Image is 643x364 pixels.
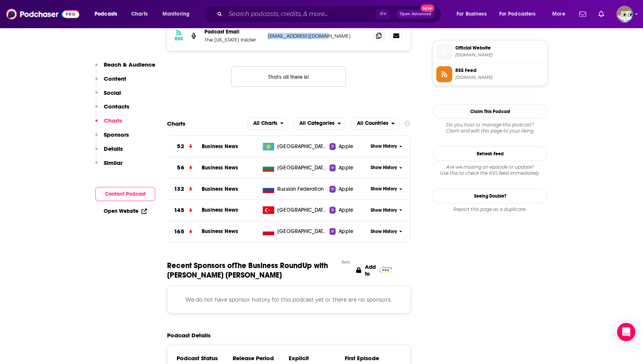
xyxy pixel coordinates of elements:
a: Open Website [104,208,147,214]
span: Bulgaria [277,164,327,172]
a: [GEOGRAPHIC_DATA] [260,143,329,150]
h2: Podcast Details [167,332,211,339]
span: Russian Federation [277,185,324,193]
button: open menu [451,8,496,20]
button: open menu [547,8,575,20]
div: Claim and edit this page to your liking. [433,122,547,134]
img: User Profile [616,6,633,22]
span: Official Website [455,45,544,51]
span: Logged in as JeremyBonds [616,6,633,22]
p: Contacts [104,103,129,110]
a: Business News [202,143,238,150]
button: Contact Podcast [95,187,155,201]
button: Open AdvancedNew [396,10,435,19]
span: ⌘ K [376,9,390,19]
button: open menu [494,8,547,20]
a: RSS Feed[DOMAIN_NAME] [436,66,544,82]
button: open menu [247,117,289,129]
span: Show History [371,228,397,235]
span: New [421,5,434,12]
div: Are we missing an episode or update? Use this to check the RSS feed immediately. [433,164,547,176]
span: Recent Sponsors of The Business RoundUp with [PERSON_NAME] [PERSON_NAME] [167,261,338,280]
h2: Charts [167,120,185,127]
h3: 52 [177,142,184,151]
a: Business News [202,207,238,213]
a: Business News [202,228,238,235]
p: Details [104,145,123,152]
button: Content [95,75,126,89]
button: Details [95,145,123,159]
button: Reach & Audience [95,61,155,75]
button: Nothing here. [231,66,346,87]
h2: Categories [293,117,346,129]
h3: 145 [174,206,184,215]
div: Beta [342,260,350,265]
span: Poland [277,228,327,235]
span: Turkey [277,206,327,214]
a: Charts [126,8,152,20]
a: 165 [167,221,202,242]
span: Do you host or manage this podcast? [433,122,547,128]
button: open menu [89,8,127,20]
h3: Release Period [233,354,289,362]
h3: Explicit [289,354,345,362]
h3: Podcast Status [177,354,233,362]
p: [EMAIL_ADDRESS][DOMAIN_NAME] [268,33,367,39]
button: Show History [368,207,405,214]
a: [GEOGRAPHIC_DATA] [260,164,329,172]
p: Content [104,75,126,82]
span: Show History [371,186,397,192]
button: Refresh Feed [433,146,547,161]
span: Open Advanced [400,12,431,16]
a: Podchaser - Follow, Share and Rate Podcasts [6,7,79,21]
button: Claim This Podcast [433,104,547,119]
button: Show History [368,143,405,150]
span: mbmedia247.podbean.com [455,52,544,58]
a: Official Website[DOMAIN_NAME] [436,44,544,60]
button: Show profile menu [616,6,633,22]
span: More [552,9,565,19]
h2: Countries [350,117,400,129]
div: Search podcasts, credits, & more... [212,5,448,23]
p: Sponsors [104,131,129,138]
button: Show History [368,186,405,192]
a: Apple [330,185,368,193]
button: open menu [350,117,400,129]
button: Contacts [95,103,129,117]
span: Show History [371,164,397,171]
a: [GEOGRAPHIC_DATA] [260,228,329,235]
p: Reach & Audience [104,61,155,68]
span: For Podcasters [499,9,536,19]
span: Apple [339,143,353,150]
span: Charts [131,9,148,19]
span: RSS Feed [455,67,544,74]
a: Business News [202,164,238,171]
a: 52 [167,136,202,157]
a: Apple [330,206,368,214]
button: Show History [368,164,405,171]
p: Add to [365,263,376,277]
a: Add to [356,261,392,280]
span: Apple [339,228,353,235]
a: Business News [202,186,238,192]
input: Search podcasts, credits, & more... [225,8,376,20]
a: Apple [330,143,368,150]
span: Monitoring [162,9,190,19]
span: All Countries [357,121,388,126]
p: The [US_STATE] Insider [204,37,262,43]
a: Apple [330,164,368,172]
p: Charts [104,117,122,124]
button: Sponsors [95,131,129,145]
p: Social [104,89,121,96]
h3: 56 [177,163,184,172]
span: For Business [457,9,487,19]
a: 145 [167,200,202,221]
div: Report this page as a duplicate. [433,206,547,212]
h3: RSS [175,36,183,42]
p: Similar [104,159,122,166]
